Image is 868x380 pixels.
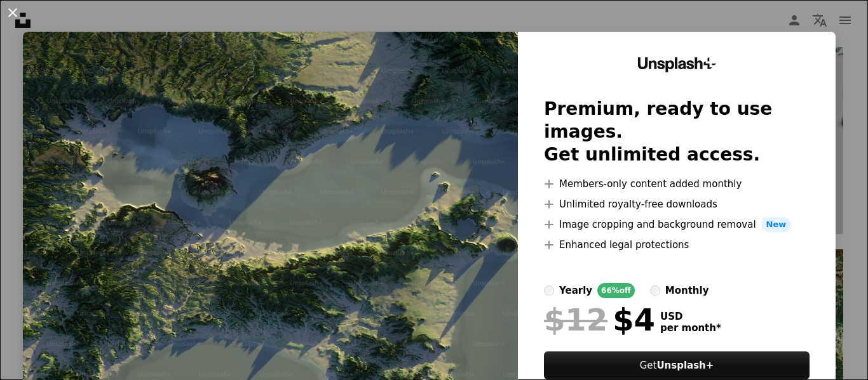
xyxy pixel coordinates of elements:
[544,351,810,379] button: GetUnsplash+
[544,98,810,166] h2: Premium, ready to use images. Get unlimited access.
[544,197,810,212] li: Unlimited royalty-free downloads
[660,322,721,334] span: per month *
[544,176,810,192] li: Members-only content added monthly
[650,285,660,296] input: monthly
[544,303,655,336] div: $4
[656,360,714,371] strong: Unsplash+
[559,283,592,298] div: yearly
[544,217,810,232] li: Image cropping and background removal
[597,283,635,298] div: 66% off
[544,237,810,252] li: Enhanced legal protections
[544,285,554,296] input: yearly66%off
[660,311,721,322] span: USD
[544,303,607,336] span: $12
[665,283,709,298] div: monthly
[761,217,792,232] span: New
